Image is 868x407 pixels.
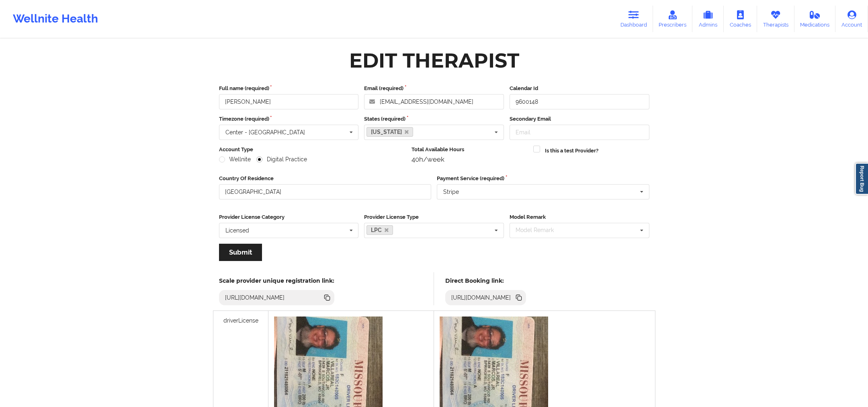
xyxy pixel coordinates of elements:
[692,6,724,32] a: Admins
[364,94,504,109] input: Email address
[349,48,519,73] div: Edit Therapist
[219,175,432,183] label: Country Of Residence
[364,213,504,221] label: Provider License Type
[364,84,504,92] label: Email (required)
[445,277,526,284] h5: Direct Booking link:
[219,277,334,284] h5: Scale provider unique registration link:
[222,294,288,302] div: [URL][DOMAIN_NAME]
[219,244,262,261] button: Submit
[366,127,413,137] a: [US_STATE]
[225,129,305,135] div: Center - [GEOGRAPHIC_DATA]
[219,94,359,109] input: Full name
[724,6,757,32] a: Coaches
[219,156,251,163] label: Wellnite
[411,155,528,163] div: 40h/week
[757,6,794,32] a: Therapists
[510,115,649,123] label: Secondary Email
[219,213,359,221] label: Provider License Category
[364,115,504,123] label: States (required)
[855,163,868,195] a: Report Bug
[366,225,393,235] a: LPC
[514,226,565,235] div: Model Remark
[835,6,868,32] a: Account
[448,294,514,302] div: [URL][DOMAIN_NAME]
[437,175,649,183] label: Payment Service (required)
[219,146,406,154] label: Account Type
[510,125,649,140] input: Email
[256,156,307,163] label: Digital Practice
[614,6,653,32] a: Dashboard
[510,213,649,221] label: Model Remark
[219,115,359,123] label: Timezone (required)
[545,147,598,155] label: Is this a test Provider?
[510,94,649,109] input: Calendar Id
[510,84,649,92] label: Calendar Id
[653,6,693,32] a: Prescribers
[411,146,528,154] label: Total Available Hours
[219,84,359,92] label: Full name (required)
[794,6,836,32] a: Medications
[225,228,249,233] div: Licensed
[443,189,459,195] div: Stripe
